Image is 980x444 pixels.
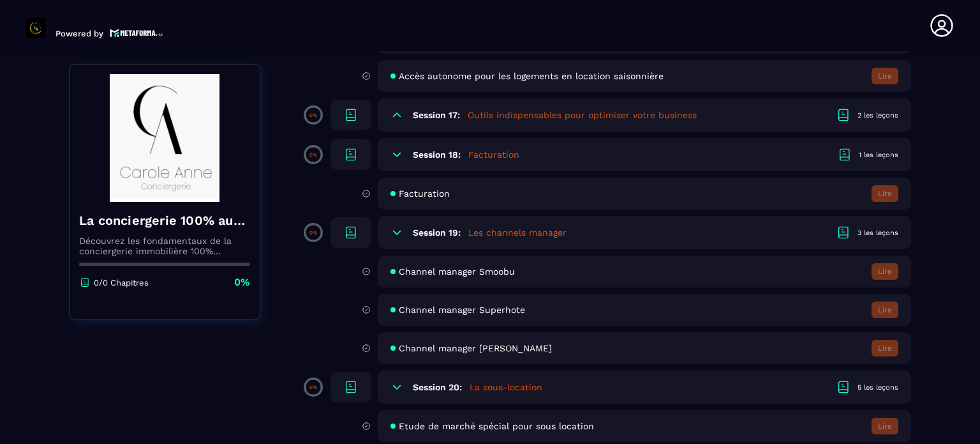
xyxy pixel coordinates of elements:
[110,27,163,38] img: logo
[26,18,46,38] img: logo-branding
[56,29,103,38] p: Powered by
[470,381,542,394] h5: La sous-location
[872,340,898,356] button: Lire
[413,382,462,392] h6: Session 20:
[872,68,898,84] button: Lire
[79,74,250,202] img: banner
[399,421,594,431] span: Etude de marché spécial pour sous location
[399,71,664,81] span: Accès autonome pour les logements en location saisonnière
[413,149,461,160] h6: Session 18:
[399,305,525,315] span: Channel manager Superhote
[309,112,317,118] p: 0%
[872,185,898,202] button: Lire
[857,228,898,238] div: 3 les leçons
[309,385,317,390] p: 0%
[79,211,250,229] h4: La conciergerie 100% automatisée
[468,148,519,161] h5: Facturation
[309,152,317,158] p: 0%
[399,343,552,353] span: Channel manager [PERSON_NAME]
[872,302,898,318] button: Lire
[468,226,567,239] h5: Les channels manager
[872,263,898,280] button: Lire
[309,230,317,236] p: 0%
[399,188,450,199] span: Facturation
[94,278,149,287] p: 0/0 Chapitres
[399,266,515,277] span: Channel manager Smoobu
[468,109,697,121] h5: Outils indispensables pour optimiser votre business
[872,418,898,434] button: Lire
[859,150,898,160] div: 1 les leçons
[413,227,461,238] h6: Session 19:
[857,111,898,120] div: 2 les leçons
[413,110,460,120] h6: Session 17:
[79,236,250,256] p: Découvrez les fondamentaux de la conciergerie immobilière 100% automatisée. Cette formation est c...
[234,275,250,289] p: 0%
[857,383,898,392] div: 5 les leçons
